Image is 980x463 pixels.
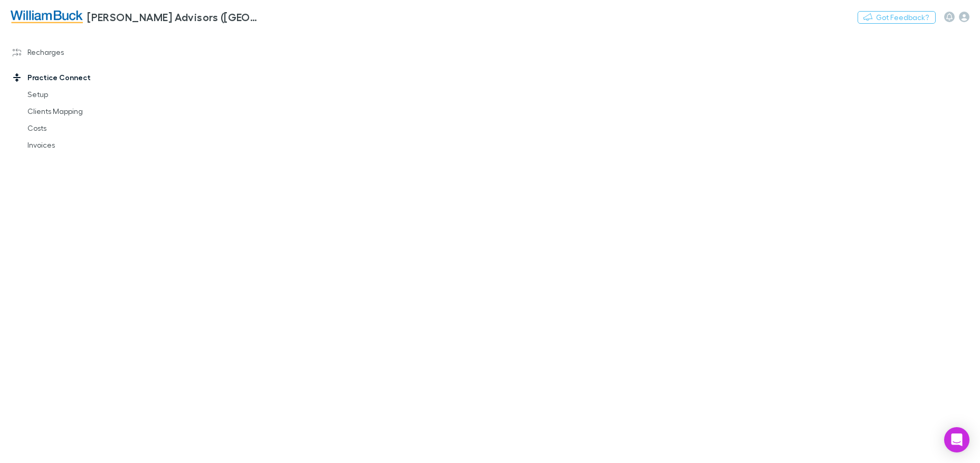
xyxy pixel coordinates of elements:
a: Recharges [2,44,142,61]
img: William Buck Advisors (WA) Pty Ltd's Logo [11,11,83,23]
a: Setup [17,86,142,103]
a: Invoices [17,137,142,153]
a: Costs [17,120,142,137]
a: Practice Connect [2,69,142,86]
button: Got Feedback? [858,11,936,24]
a: [PERSON_NAME] Advisors ([GEOGRAPHIC_DATA]) Pty Ltd [4,4,268,30]
a: Clients Mapping [17,103,142,120]
div: Open Intercom Messenger [944,427,969,452]
h3: [PERSON_NAME] Advisors ([GEOGRAPHIC_DATA]) Pty Ltd [87,11,262,23]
